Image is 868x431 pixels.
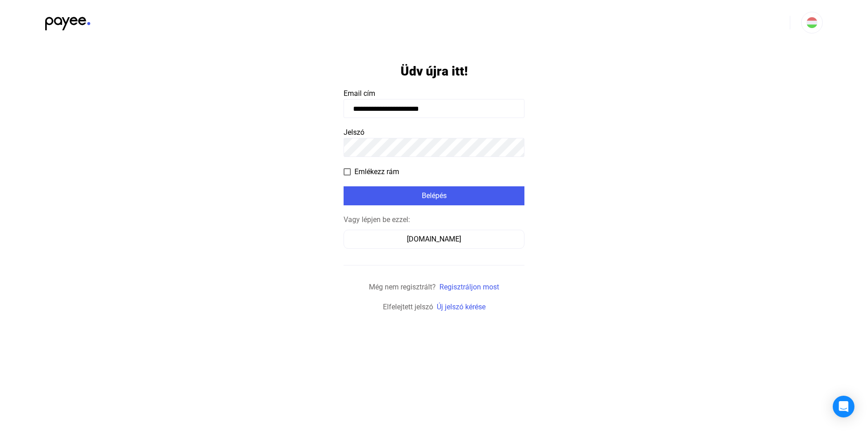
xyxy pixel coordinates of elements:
[369,283,436,291] span: Még nem regisztrált?
[437,303,486,311] a: Új jelszó kérése
[801,12,823,33] button: HU
[807,17,817,28] img: HU
[401,63,468,79] h1: Üdv újra itt!
[833,396,854,417] div: Open Intercom Messenger
[344,230,524,249] button: [DOMAIN_NAME]
[347,234,521,245] div: [DOMAIN_NAME]
[439,283,499,291] a: Regisztráljon most
[344,89,375,98] span: Email cím
[344,214,524,225] div: Vagy lépjen be ezzel:
[45,12,90,30] img: black-payee-blue-dot.svg
[344,235,524,243] a: [DOMAIN_NAME]
[346,190,522,201] div: Belépés
[354,166,399,177] span: Emlékezz rám
[383,303,433,311] span: Elfelejtett jelszó
[344,186,524,205] button: Belépés
[344,128,364,137] span: Jelszó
